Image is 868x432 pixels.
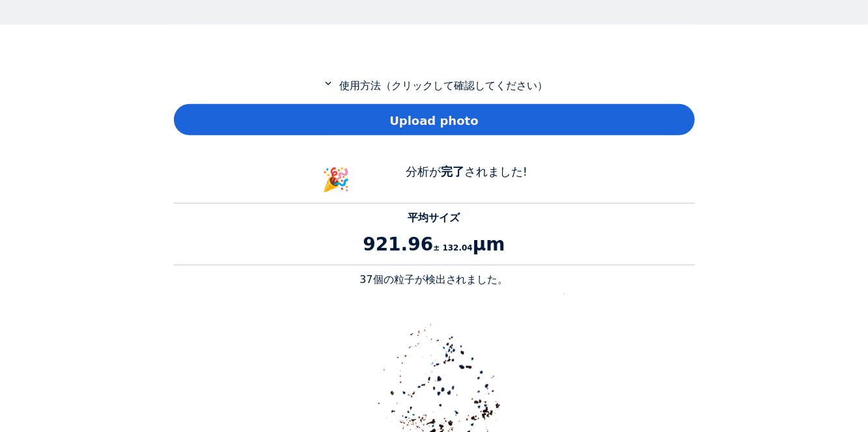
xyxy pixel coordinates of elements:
span: Upload photo [389,112,478,129]
mat-icon: expand_more [320,77,336,89]
span: ± 132.04 [433,243,473,252]
p: 使用方法（クリックして確認してください） [174,77,695,94]
p: 921.96 μm [174,231,695,258]
span: 🎉 [322,167,351,193]
div: 分析が されました! [369,163,565,197]
b: 完了 [441,165,464,178]
p: 平均サイズ [174,210,695,226]
p: 37個の粒子が検出されました。 [174,272,695,288]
